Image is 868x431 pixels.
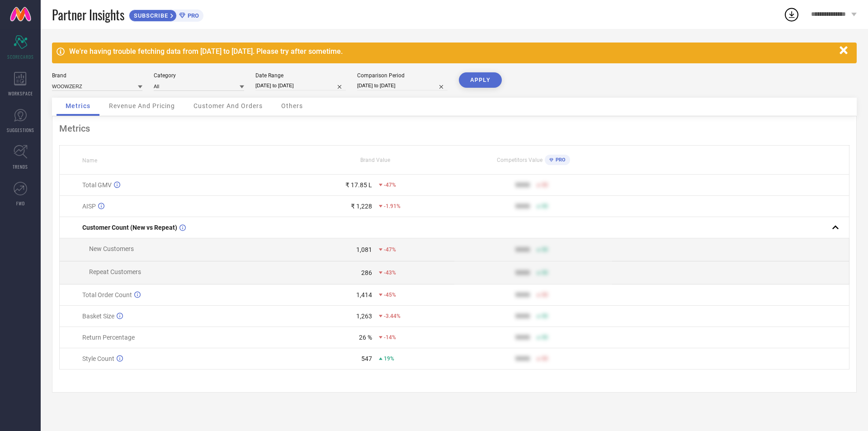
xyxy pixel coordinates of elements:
[359,334,372,341] div: 26 %
[542,203,548,209] span: 50
[89,268,141,275] span: Repeat Customers
[82,203,96,210] span: AISP
[515,269,530,276] div: 9999
[384,270,396,276] span: -43%
[384,182,396,188] span: -47%
[361,269,372,276] div: 286
[356,246,372,253] div: 1,081
[515,291,530,298] div: 9999
[497,157,542,163] span: Competitors Value
[7,127,34,133] span: SUGGESTIONS
[542,292,548,298] span: 50
[542,182,548,188] span: 50
[542,355,548,362] span: 50
[515,246,530,253] div: 9999
[154,72,244,79] div: Category
[515,181,530,189] div: 9999
[515,334,530,341] div: 9999
[384,355,394,362] span: 19%
[255,81,346,90] input: Select date range
[384,292,396,298] span: -45%
[459,72,502,88] button: APPLY
[82,224,177,231] span: Customer Count (New vs Repeat)
[59,123,849,134] div: Metrics
[193,102,263,109] span: Customer And Orders
[109,102,175,109] span: Revenue And Pricing
[69,47,835,56] div: We're having trouble fetching data from [DATE] to [DATE]. Please try after sometime.
[384,203,401,209] span: -1.91%
[82,181,112,189] span: Total GMV
[553,157,566,163] span: PRO
[345,181,372,189] div: ₹ 17.85 L
[356,291,372,298] div: 1,414
[361,355,372,362] div: 547
[542,313,548,319] span: 50
[360,157,390,163] span: Brand Value
[66,102,90,109] span: Metrics
[515,203,530,210] div: 9999
[542,246,548,253] span: 50
[384,313,401,319] span: -3.44%
[82,291,132,298] span: Total Order Count
[13,163,28,170] span: TRENDS
[129,12,170,19] span: SUBSCRIBE
[384,334,396,341] span: -14%
[255,72,346,79] div: Date Range
[7,53,34,60] span: SCORECARDS
[8,90,33,97] span: WORKSPACE
[281,102,303,109] span: Others
[357,72,448,79] div: Comparison Period
[129,7,203,22] a: SUBSCRIBEPRO
[783,6,800,23] div: Open download list
[384,246,396,253] span: -47%
[515,313,530,320] div: 9999
[351,203,372,210] div: ₹ 1,228
[356,313,372,320] div: 1,263
[52,72,142,79] div: Brand
[82,334,135,341] span: Return Percentage
[515,355,530,362] div: 9999
[82,355,114,362] span: Style Count
[52,5,124,24] span: Partner Insights
[542,270,548,276] span: 50
[357,81,448,90] input: Select comparison period
[542,334,548,341] span: 50
[82,157,97,164] span: Name
[185,12,199,19] span: PRO
[16,200,25,207] span: FWD
[89,245,134,252] span: New Customers
[82,313,114,320] span: Basket Size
